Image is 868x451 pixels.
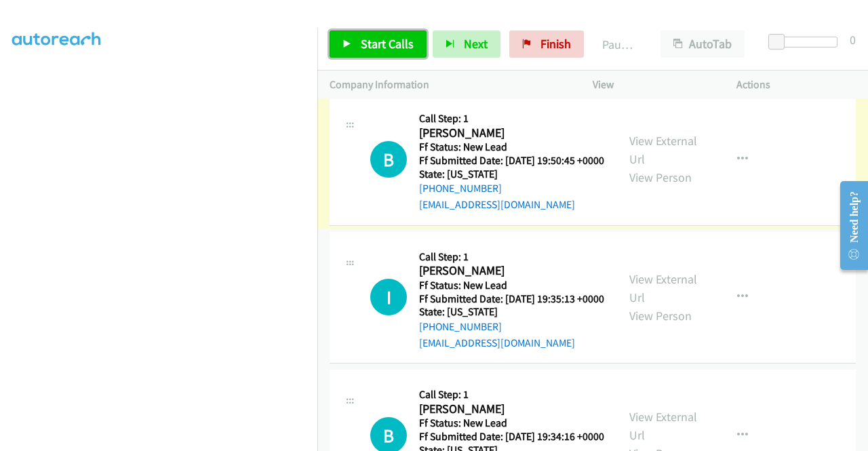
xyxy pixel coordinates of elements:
h1: I [370,279,407,315]
span: Next [464,36,488,52]
div: The call is yet to be attempted [370,141,407,178]
a: [PHONE_NUMBER] [419,182,502,195]
h5: State: [US_STATE] [419,168,604,181]
h2: [PERSON_NAME] [419,401,600,417]
h5: Ff Submitted Date: [DATE] 19:35:13 +0000 [419,292,604,306]
a: View External Url [629,409,697,443]
h5: Call Step: 1 [419,250,604,264]
span: Start Calls [361,36,414,52]
button: Next [433,31,500,58]
button: AutoTab [660,31,745,58]
h1: B [370,141,407,178]
h5: State: [US_STATE] [419,305,604,319]
h5: Ff Status: New Lead [419,416,604,430]
iframe: Resource Center [829,172,868,279]
a: [PHONE_NUMBER] [419,320,502,333]
div: The call is yet to be attempted [370,279,407,315]
p: View [593,77,712,93]
h5: Ff Status: New Lead [419,140,604,154]
h5: Ff Submitted Date: [DATE] 19:50:45 +0000 [419,154,604,168]
div: 0 [850,31,856,49]
a: View External Url [629,271,697,305]
p: Paused [602,35,636,54]
p: Actions [736,77,856,93]
h5: Ff Submitted Date: [DATE] 19:34:16 +0000 [419,430,604,444]
a: [EMAIL_ADDRESS][DOMAIN_NAME] [419,198,575,211]
h5: Ff Status: New Lead [419,279,604,292]
a: View External Url [629,133,697,167]
a: [EMAIL_ADDRESS][DOMAIN_NAME] [419,336,575,349]
a: Finish [509,31,584,58]
h5: Call Step: 1 [419,112,604,125]
a: Start Calls [330,31,427,58]
span: Finish [540,36,571,52]
h5: Call Step: 1 [419,388,604,401]
a: View Person [629,170,692,185]
div: Delay between calls (in seconds) [775,37,837,47]
h2: [PERSON_NAME] [419,263,600,279]
p: Company Information [330,77,568,93]
h2: [PERSON_NAME] [419,125,600,141]
a: View Person [629,308,692,323]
